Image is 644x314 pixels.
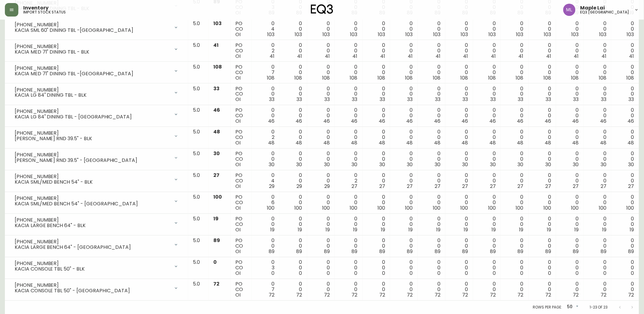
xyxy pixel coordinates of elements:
[15,28,170,33] div: KACIA SML 60" DINING TBL -[GEOGRAPHIC_DATA]
[236,151,247,168] div: PO CO
[571,74,579,81] span: 108
[284,129,302,146] div: 0 0
[284,64,302,81] div: 0 0
[284,43,302,59] div: 0 0
[462,140,468,147] span: 48
[236,183,241,190] span: OI
[573,183,579,190] span: 27
[297,183,302,190] span: 29
[340,151,358,168] div: 0 0
[461,31,468,38] span: 103
[488,74,496,81] span: 108
[236,140,241,147] span: OI
[269,161,274,168] span: 30
[267,31,274,38] span: 103
[561,129,579,146] div: 0 0
[340,43,358,59] div: 0 0
[257,151,275,168] div: 0 0
[352,96,358,103] span: 33
[284,108,302,124] div: 0 0
[518,183,524,190] span: 27
[580,6,605,10] span: Maple Lai
[325,53,330,60] span: 41
[561,43,579,59] div: 0 0
[15,239,170,245] div: [PHONE_NUMBER]
[561,21,579,37] div: 0 0
[367,21,385,37] div: 0 0
[478,129,496,146] div: 0 0
[257,64,275,81] div: 0 7
[600,118,606,125] span: 46
[565,302,580,312] div: 50
[545,183,551,190] span: 27
[395,21,413,37] div: 0 0
[236,118,241,125] span: OI
[407,161,413,168] span: 30
[435,96,440,103] span: 33
[450,21,468,37] div: 0 0
[367,129,385,146] div: 0 0
[489,140,496,147] span: 48
[435,183,440,190] span: 27
[323,140,330,147] span: 48
[10,195,183,208] div: [PHONE_NUMBER]KACIA SML/MED BENCH 54" - [GEOGRAPHIC_DATA]
[236,53,241,60] span: OI
[601,161,606,168] span: 30
[563,4,576,16] img: 61e28cffcf8cc9f4e300d877dd684943
[236,74,241,81] span: OI
[295,74,302,81] span: 108
[296,161,302,168] span: 30
[408,53,413,60] span: 41
[257,86,275,103] div: 0 0
[628,161,634,168] span: 30
[367,43,385,59] div: 0 0
[533,21,551,37] div: 0 0
[236,64,247,81] div: PO CO
[434,140,440,147] span: 48
[435,161,440,168] span: 30
[450,151,468,168] div: 0 0
[463,53,468,60] span: 41
[340,173,358,189] div: 0 2
[423,64,441,81] div: 0 0
[602,53,606,60] span: 41
[10,86,183,99] div: [PHONE_NUMBER]KACIA LG 84" DINING TBL - BLK
[236,96,241,103] span: OI
[433,74,440,81] span: 108
[15,180,170,185] div: KACIA SML/MED BENCH 54" - BLK
[15,196,170,201] div: [PHONE_NUMBER]
[407,118,413,125] span: 46
[312,21,330,37] div: 0 0
[15,44,170,49] div: [PHONE_NUMBER]
[236,161,241,168] span: OI
[616,21,634,37] div: 0 0
[574,53,579,60] span: 41
[406,31,413,38] span: 103
[561,108,579,124] div: 0 0
[269,96,274,103] span: 33
[490,161,496,168] span: 30
[188,62,208,84] td: 5.0
[188,170,208,192] td: 5.0
[380,53,385,60] span: 41
[423,86,441,103] div: 0 0
[340,64,358,81] div: 0 0
[257,21,275,37] div: 0 4
[395,86,413,103] div: 0 0
[589,21,607,37] div: 0 0
[15,49,170,55] div: KACIA MED 71" DINING TBL - BLK
[395,108,413,124] div: 0 0
[395,129,413,146] div: 0 0
[533,129,551,146] div: 0 0
[561,151,579,168] div: 0 0
[478,86,496,103] div: 0 0
[518,96,524,103] span: 33
[573,96,579,103] span: 33
[23,6,49,10] span: Inventory
[519,53,524,60] span: 41
[10,108,183,121] div: [PHONE_NUMBER]KACIA LG 84" DINING TBL - [GEOGRAPHIC_DATA]
[461,74,468,81] span: 108
[257,43,275,59] div: 0 2
[545,140,551,147] span: 48
[23,10,66,14] h5: import stock status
